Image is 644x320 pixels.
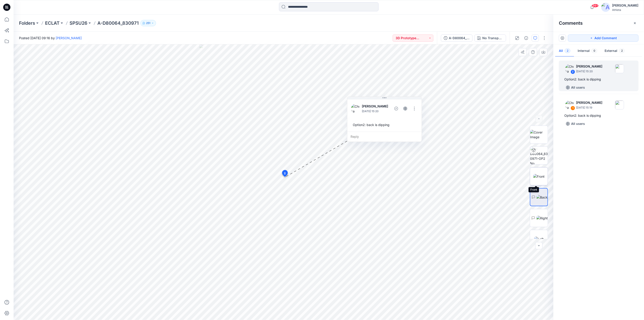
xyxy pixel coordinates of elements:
button: 251 [140,20,156,26]
p: A-D80064_830971 [97,20,139,26]
img: avatar [601,3,610,12]
p: [PERSON_NAME] [576,64,602,69]
div: Athleta [612,8,638,12]
img: Chika Azumaya [351,104,360,113]
p: [DATE] 15:20 [576,69,602,74]
button: A-D80064_830971-OP2 [441,34,473,42]
div: 1 [571,106,575,110]
button: All users [564,120,587,127]
button: All [555,45,574,57]
p: [PERSON_NAME] [576,100,602,105]
h2: Comments [559,20,583,26]
button: Details [523,34,530,42]
span: 0 [591,48,597,53]
button: No Transparency [474,34,506,42]
img: Chika Azumaya [565,64,574,73]
button: External [601,45,628,57]
p: All users [571,85,585,90]
img: A-D80064_830971-OP2 No Transparency [530,147,548,164]
div: [PERSON_NAME] [612,3,638,8]
button: Add Comment [568,34,639,42]
div: Option2: back is dipping [351,121,418,129]
span: Posted [DATE] 09:16 by [19,36,82,40]
button: Internal [574,45,601,57]
span: 2 [565,48,570,53]
a: Folders [19,20,35,26]
p: 251 [146,21,150,26]
p: [PERSON_NAME] [362,104,391,109]
img: Cover Image [530,130,548,139]
img: Right [536,216,548,221]
div: No Transparency [482,36,503,41]
a: ECLAT [45,20,60,26]
div: 2 [571,70,575,74]
img: Chika Azumaya [565,100,574,109]
span: 2 [619,48,625,53]
img: Back [536,195,548,200]
span: 2 [284,171,286,175]
div: A-D80064_830971-OP2 [449,36,470,41]
p: All users [571,121,585,126]
a: SPSU26 [70,20,87,26]
button: All users [564,84,587,91]
a: [PERSON_NAME] [56,36,82,40]
div: Option2: back is dipping [564,77,633,82]
img: Left [534,237,544,241]
img: Front [533,174,545,179]
div: Reply [347,132,422,142]
div: Option2: back is dipping [564,113,633,118]
p: [DATE] 15:20 [362,109,391,114]
span: 99+ [592,4,599,7]
p: [DATE] 15:19 [576,105,602,110]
